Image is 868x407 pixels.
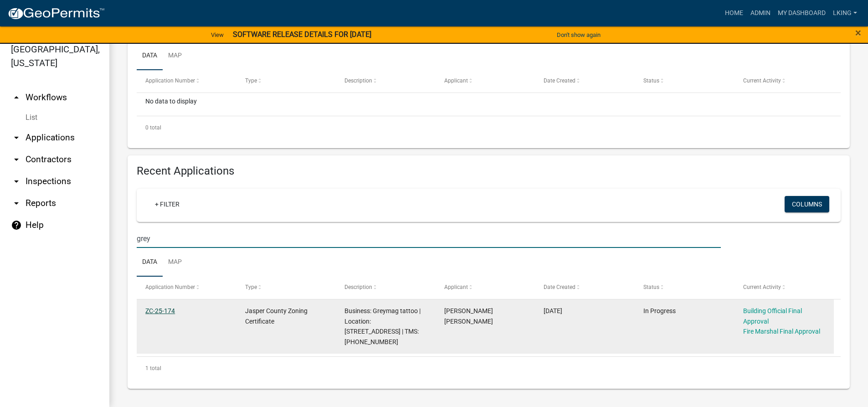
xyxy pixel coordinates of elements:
[747,5,774,22] a: Admin
[137,70,236,92] datatable-header-cell: Application Number
[774,5,829,22] a: My Dashboard
[635,70,734,92] datatable-header-cell: Status
[137,229,721,248] input: Search for applications
[743,284,781,290] span: Current Activity
[137,41,163,71] a: Data
[553,27,604,42] button: Don't show again
[245,307,308,325] span: Jasper County Zoning Certificate
[635,277,734,299] datatable-header-cell: Status
[145,77,195,84] span: Application Number
[643,77,659,84] span: Status
[11,92,22,103] i: arrow_drop_up
[734,70,834,92] datatable-header-cell: Current Activity
[344,77,372,84] span: Description
[436,277,535,299] datatable-header-cell: Applicant
[643,284,659,290] span: Status
[137,357,841,380] div: 1 total
[336,70,436,92] datatable-header-cell: Description
[855,27,861,38] button: Close
[137,248,163,277] a: Data
[137,165,841,178] h4: Recent Applications
[444,77,468,84] span: Applicant
[785,196,829,212] button: Columns
[236,277,336,299] datatable-header-cell: Type
[544,307,562,314] span: 09/17/2025
[11,198,22,209] i: arrow_drop_down
[436,70,535,92] datatable-header-cell: Applicant
[11,220,22,231] i: help
[444,307,493,325] span: BRIAN A RODRIGUEZ ROMO
[829,5,861,22] a: LKING
[743,77,781,84] span: Current Activity
[11,176,22,187] i: arrow_drop_down
[444,284,468,290] span: Applicant
[163,248,187,277] a: Map
[148,196,187,212] a: + Filter
[544,77,575,84] span: Date Created
[743,328,820,335] a: Fire Marshal Final Approval
[11,154,22,165] i: arrow_drop_down
[721,5,747,22] a: Home
[544,284,575,290] span: Date Created
[137,116,841,139] div: 0 total
[245,284,257,290] span: Type
[245,77,257,84] span: Type
[344,284,372,290] span: Description
[11,132,22,143] i: arrow_drop_down
[643,307,676,314] span: In Progress
[344,307,421,345] span: Business: Greymag tattoo | Location: 3147 Argent Blvd Unit 103 Ridgeland Sc 29936 | TMS: 080-01-0...
[734,277,834,299] datatable-header-cell: Current Activity
[236,70,336,92] datatable-header-cell: Type
[855,26,861,39] span: ×
[207,27,227,42] a: View
[163,41,187,71] a: Map
[743,307,802,325] a: Building Official Final Approval
[145,284,195,290] span: Application Number
[145,307,175,314] a: ZC-25-174
[233,30,371,39] strong: SOFTWARE RELEASE DETAILS FOR [DATE]
[137,277,236,299] datatable-header-cell: Application Number
[336,277,436,299] datatable-header-cell: Description
[535,70,635,92] datatable-header-cell: Date Created
[535,277,635,299] datatable-header-cell: Date Created
[137,93,841,116] div: No data to display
